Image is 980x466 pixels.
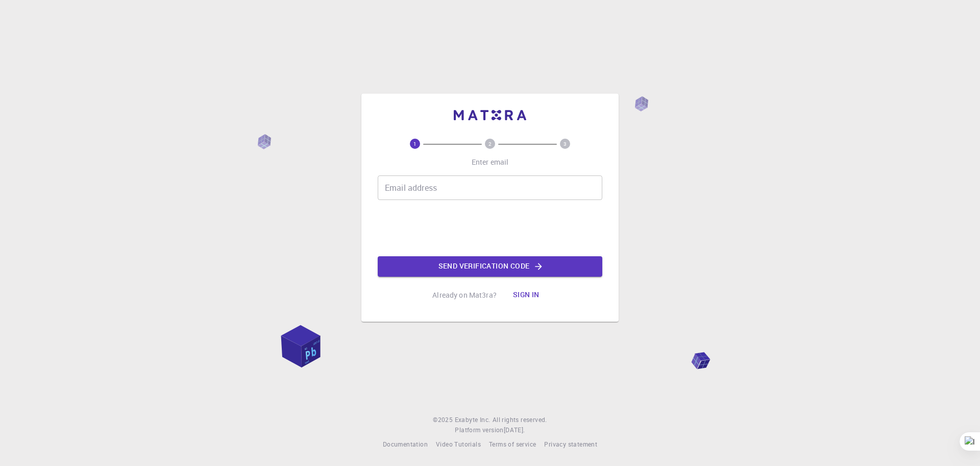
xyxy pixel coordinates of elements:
[488,140,492,147] text: 2
[455,415,491,425] a: Exabyte Inc.
[455,415,491,424] span: Exabyte Inc.
[436,440,481,448] span: Video Tutorials
[432,290,497,300] p: Already on Mat3ra?
[544,440,597,448] span: Privacy statement
[493,415,547,425] span: All rights reserved.
[383,439,428,450] a: Documentation
[544,439,597,450] a: Privacy statement
[412,208,568,248] iframe: reCAPTCHA
[455,425,503,435] span: Platform version
[504,426,525,434] span: [DATE] .
[489,439,536,450] a: Terms of service
[504,425,525,435] a: [DATE].
[378,256,602,277] button: Send verification code
[433,415,454,425] span: © 2025
[436,439,481,450] a: Video Tutorials
[472,157,509,167] p: Enter email
[383,440,428,448] span: Documentation
[563,140,567,147] text: 3
[489,440,536,448] span: Terms of service
[413,140,416,147] text: 1
[505,285,548,305] button: Sign in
